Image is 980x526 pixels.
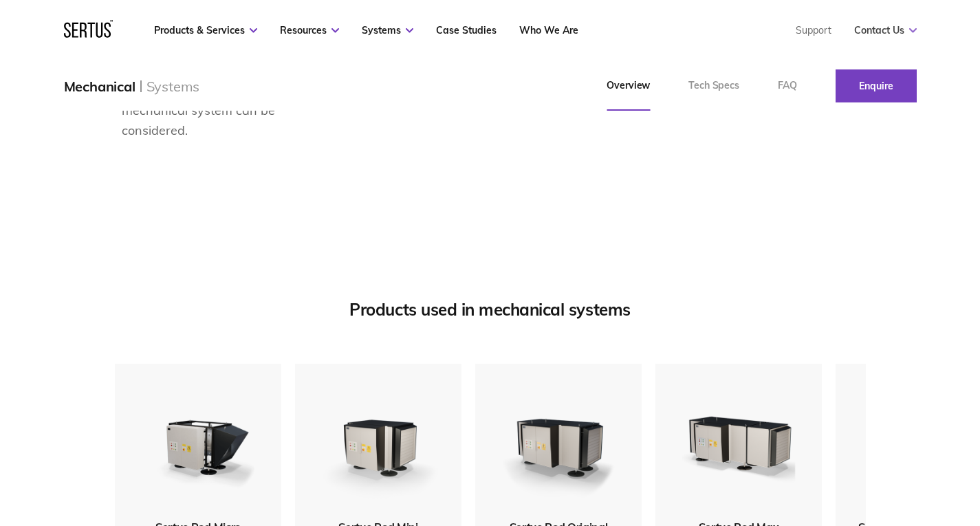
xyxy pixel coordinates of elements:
div: Products used in mechanical systems [115,299,866,320]
a: Case Studies [436,24,497,36]
a: Tech Specs [669,61,759,111]
a: Enquire [836,69,917,102]
div: Mechanical [64,78,135,95]
a: Products & Services [154,24,257,36]
iframe: Chat Widget [732,366,980,526]
div: Systems [146,78,200,95]
a: Support [796,24,831,36]
a: Systems [362,24,413,36]
a: Who We Are [519,24,578,36]
a: FAQ [759,61,816,111]
a: Resources [280,24,339,36]
a: Contact Us [854,24,917,36]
